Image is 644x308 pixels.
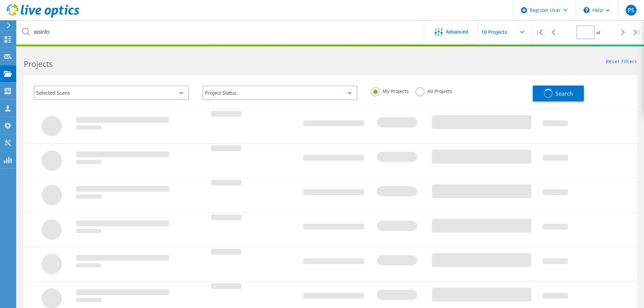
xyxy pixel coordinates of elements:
[555,90,573,97] span: Search
[17,20,425,44] input: Search projects by name, owner, ID, company, etc
[24,58,53,69] b: Projects
[628,7,634,13] span: PS
[371,87,409,94] label: My Projects
[415,87,452,94] label: All Projects
[202,86,358,100] div: Project Status
[596,30,600,35] span: of
[532,20,546,44] div: |
[606,59,637,65] a: Reset Filters
[630,20,644,44] div: |
[7,14,79,19] a: Live Optics Dashboard
[34,86,189,100] div: Selected Scans
[533,86,584,101] button: Search
[583,7,590,13] svg: \n
[446,29,468,34] span: Advanced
